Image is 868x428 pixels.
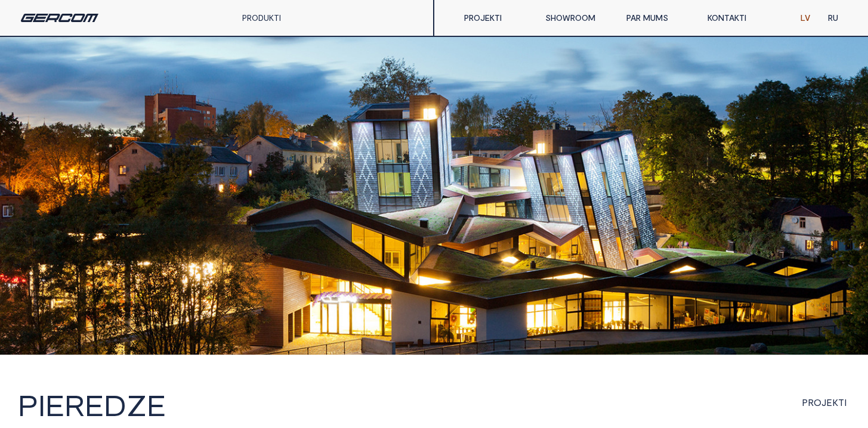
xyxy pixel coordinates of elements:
[126,390,147,419] span: Z
[85,390,104,419] span: E
[826,396,832,408] span: E
[819,6,847,30] a: RU
[832,396,838,408] span: K
[792,6,819,30] a: LV
[18,390,38,419] span: P
[104,390,126,419] span: D
[38,390,45,419] span: I
[808,396,814,408] span: R
[536,6,617,30] a: SHOWROOM
[699,6,780,30] a: KONTAKTI
[45,390,64,419] span: E
[844,396,847,408] span: I
[814,396,821,408] span: O
[838,396,844,408] span: T
[64,390,85,419] span: R
[617,6,699,30] a: PAR MUMS
[821,396,826,408] span: J
[147,390,166,419] span: E
[455,6,536,30] a: PROJEKTI
[802,396,808,408] span: P
[242,13,281,23] a: PRODUKTI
